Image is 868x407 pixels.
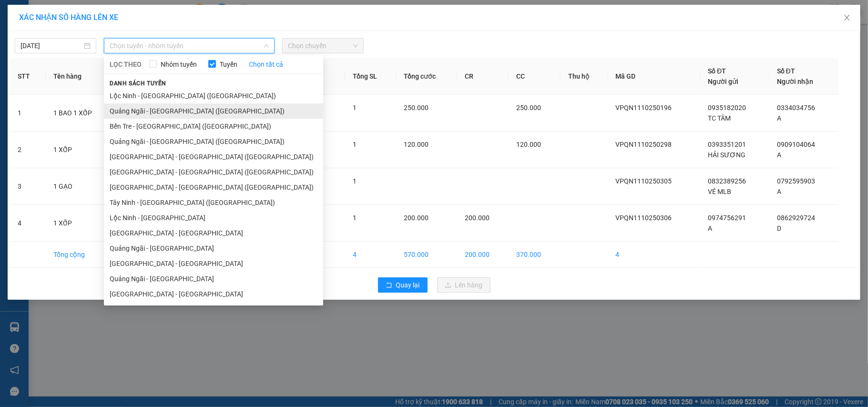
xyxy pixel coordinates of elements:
span: 200.000 [404,214,429,222]
th: Thu hộ [561,58,608,95]
span: 0935182020 [708,104,746,112]
th: Tổng cước [396,58,457,95]
li: [GEOGRAPHIC_DATA] - [GEOGRAPHIC_DATA] [104,225,323,241]
li: Quảng Ngãi - [GEOGRAPHIC_DATA] ([GEOGRAPHIC_DATA]) [104,103,323,119]
li: [GEOGRAPHIC_DATA] - [GEOGRAPHIC_DATA] ([GEOGRAPHIC_DATA]) [104,180,323,195]
span: VPQN1110250298 [615,141,672,148]
li: Quảng Ngãi - [GEOGRAPHIC_DATA] ([GEOGRAPHIC_DATA]) [104,134,323,149]
a: Chọn tất cả [249,59,283,70]
th: STT [10,58,46,95]
span: Nhóm tuyến [157,59,201,70]
th: CR [457,58,509,95]
span: VPQN1110250306 [615,214,672,222]
span: VÉ MLB [708,188,731,195]
span: 0974756291 [708,214,746,222]
span: rollback [386,282,392,289]
span: 200.000 [465,214,490,222]
li: Lộc Ninh - [GEOGRAPHIC_DATA] ([GEOGRAPHIC_DATA]) [104,88,323,103]
td: 1 XỐP [46,132,115,168]
td: 4 [608,242,700,268]
span: XÁC NHẬN SỐ HÀNG LÊN XE [19,13,118,22]
span: VPQN1110250196 [615,104,672,112]
span: Danh sách tuyến [104,79,172,88]
span: Người gửi [708,78,738,85]
td: Tổng cộng [46,242,115,268]
span: 0832389256 [708,177,746,185]
span: Tuyến [216,59,241,70]
span: 120.000 [404,141,429,148]
span: close [843,14,851,21]
td: 3 [10,168,46,205]
td: 4 [10,205,46,242]
li: Bến Tre - [GEOGRAPHIC_DATA] ([GEOGRAPHIC_DATA]) [104,119,323,134]
span: HẢI SƯƠNG [708,151,745,159]
span: A [708,224,712,232]
td: 4 [345,242,396,268]
th: Tổng SL [345,58,396,95]
span: Quay lại [396,280,420,290]
td: 1 XỐP [46,205,115,242]
button: uploadLên hàng [437,277,490,293]
td: 1 [10,95,46,132]
td: 2 [10,132,46,168]
td: 1 BAO 1 XỐP [46,95,115,132]
li: [GEOGRAPHIC_DATA] - [GEOGRAPHIC_DATA] ([GEOGRAPHIC_DATA]) [104,149,323,164]
td: 200.000 [457,242,509,268]
span: Số ĐT [777,67,795,75]
span: 1 [353,214,357,222]
span: Số ĐT [708,67,726,75]
button: Close [834,5,860,31]
span: 1 [353,104,357,112]
li: [GEOGRAPHIC_DATA] - [GEOGRAPHIC_DATA] ([GEOGRAPHIC_DATA]) [104,164,323,180]
span: 250.000 [516,104,541,112]
td: 370.000 [509,242,561,268]
td: 570.000 [396,242,457,268]
span: VPQN1110250305 [615,177,672,185]
span: A [777,151,781,159]
span: A [777,114,781,122]
span: 0909104064 [777,141,815,148]
span: D [777,224,781,232]
span: Người nhận [777,78,813,85]
td: 1 GẠO [46,168,115,205]
span: A [777,188,781,195]
span: 0393351201 [708,141,746,148]
span: Chọn tuyến - nhóm tuyến [110,39,269,53]
li: Quảng Ngãi - [GEOGRAPHIC_DATA] [104,271,323,286]
th: Tên hàng [46,58,115,95]
span: 120.000 [516,141,541,148]
span: down [264,43,269,49]
span: Chọn chuyến [288,39,358,53]
span: TC TÂM [708,114,731,122]
li: Quảng Ngãi - [GEOGRAPHIC_DATA] [104,241,323,256]
li: [GEOGRAPHIC_DATA] - [GEOGRAPHIC_DATA] [104,256,323,271]
span: 0334034756 [777,104,815,112]
th: Mã GD [608,58,700,95]
span: LỌC THEO [110,59,142,70]
span: 1 [353,177,357,185]
input: 11/10/2025 [20,41,82,51]
li: [GEOGRAPHIC_DATA] - [GEOGRAPHIC_DATA] [104,286,323,302]
span: 1 [353,141,357,148]
li: Tây Ninh - [GEOGRAPHIC_DATA] ([GEOGRAPHIC_DATA]) [104,195,323,210]
th: CC [509,58,561,95]
span: 250.000 [404,104,429,112]
span: 0862929724 [777,214,815,222]
button: rollbackQuay lại [378,277,428,293]
span: 0792595903 [777,177,815,185]
li: Lộc Ninh - [GEOGRAPHIC_DATA] [104,210,323,225]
